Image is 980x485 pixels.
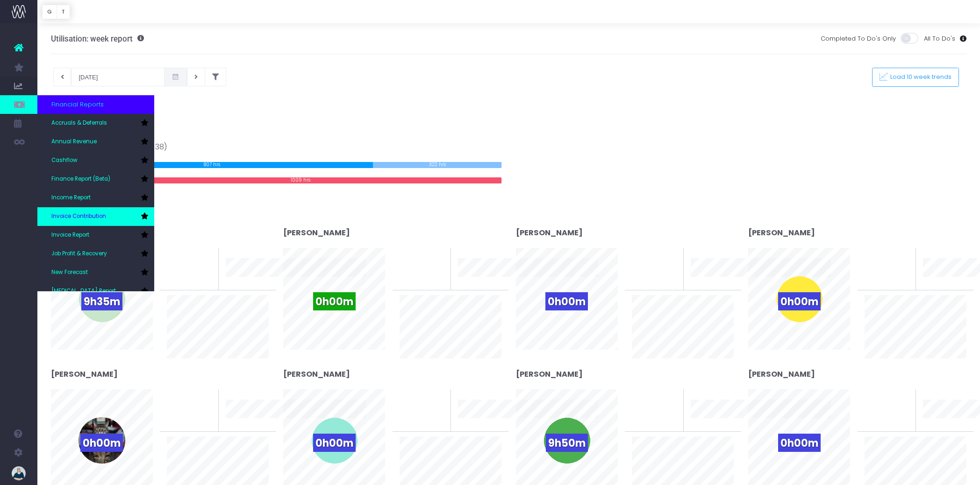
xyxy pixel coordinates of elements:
span: To last week [865,263,903,273]
span: 0% [196,389,211,405]
span: Invoice Contribution [51,212,106,221]
button: G [42,5,57,19]
h3: Utilisation: week report [51,34,144,43]
span: Cashflow [51,156,78,165]
span: To last week [865,405,903,414]
span: Income Report [51,194,91,202]
span: 10 week trend [691,421,733,430]
div: Team effort from [DATE] to [DATE] (week 38) [51,130,502,153]
span: Financial Reports [51,100,104,109]
span: 0% [428,389,444,405]
span: 0% [196,248,211,263]
strong: [PERSON_NAME] [748,227,815,238]
button: T [57,5,70,19]
span: 0% [893,389,908,405]
span: Invoice Report [51,231,89,239]
strong: [PERSON_NAME] [516,369,583,380]
div: 322 hrs [373,162,502,168]
a: Cashflow [37,151,154,170]
span: To last week [400,263,438,273]
span: To last week [632,405,670,414]
span: Accruals & Deferrals [51,119,107,127]
h3: Team results [51,114,967,127]
span: 0h00m [545,292,588,310]
a: Accruals & Deferrals [37,114,154,133]
img: images/default_profile_image.png [12,466,26,480]
span: 10 week trend [458,279,500,288]
span: All To Do's [924,34,955,43]
span: Finance Report (Beta) [51,175,110,183]
span: 0h00m [80,434,123,452]
span: 0h00m [313,292,356,310]
a: Invoice Contribution [37,207,154,226]
span: 0% [428,248,444,263]
span: To last week [400,405,438,414]
span: 10 week trend [923,421,965,430]
span: 9h50m [546,434,588,452]
button: Load 10 week trends [872,68,959,87]
h3: Individual results [51,211,967,224]
span: Completed To Do's Only [821,34,896,43]
span: Load 10 week trends [887,73,952,81]
strong: [PERSON_NAME] [516,227,583,238]
span: 10 week trend [226,279,268,288]
span: 10 week trend [458,421,500,430]
span: 0h00m [313,434,356,452]
a: New Forecast [37,263,154,282]
div: 1009 hrs [99,177,502,183]
strong: [PERSON_NAME] [51,369,118,380]
strong: [PERSON_NAME] [283,227,350,238]
span: Annual Revenue [51,138,97,146]
a: Annual Revenue [37,133,154,151]
span: 10 week trend [923,279,965,288]
span: 0% [661,389,676,405]
div: Vertical button group [42,5,70,19]
span: 0h00m [778,434,821,452]
span: New Forecast [51,268,88,277]
span: 9h35m [81,292,122,310]
span: 0h00m [778,292,821,310]
strong: [PERSON_NAME] [748,369,815,380]
a: Job Profit & Recovery [37,245,154,263]
span: 10 week trend [691,279,733,288]
span: To last week [167,263,205,273]
span: To last week [167,405,205,414]
span: 0% [893,248,908,263]
div: Target: Logged time: [44,130,509,183]
div: 807 hrs [51,162,373,168]
a: Invoice Report [37,226,154,245]
span: [MEDICAL_DATA] Report [51,287,116,295]
a: [MEDICAL_DATA] Report [37,282,154,301]
span: To last week [632,263,670,273]
strong: [PERSON_NAME] [283,369,350,380]
a: Income Report [37,189,154,207]
span: Job Profit & Recovery [51,250,107,258]
a: Finance Report (Beta) [37,170,154,189]
span: 0% [661,248,676,263]
span: 10 week trend [226,421,268,430]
